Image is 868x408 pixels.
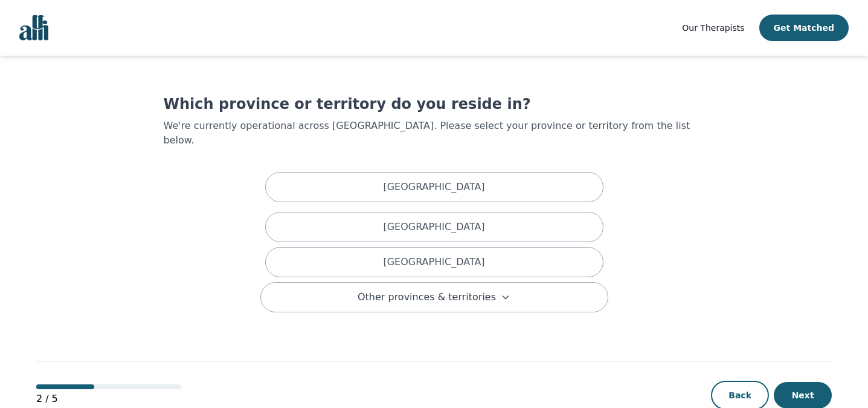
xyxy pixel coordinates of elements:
[759,15,849,41] button: Get Matched
[19,15,48,41] img: alli logo
[682,21,744,35] a: Our Therapists
[383,255,484,269] p: [GEOGRAPHIC_DATA]
[36,392,181,406] p: 2 / 5
[383,180,484,194] p: [GEOGRAPHIC_DATA]
[260,282,608,312] button: Other provinces & territories
[358,290,496,304] span: Other provinces & territories
[164,119,705,148] p: We're currently operational across [GEOGRAPHIC_DATA]. Please select your province or territory fr...
[682,23,744,33] span: Our Therapists
[164,94,705,114] h1: Which province or territory do you reside in?
[383,220,484,234] p: [GEOGRAPHIC_DATA]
